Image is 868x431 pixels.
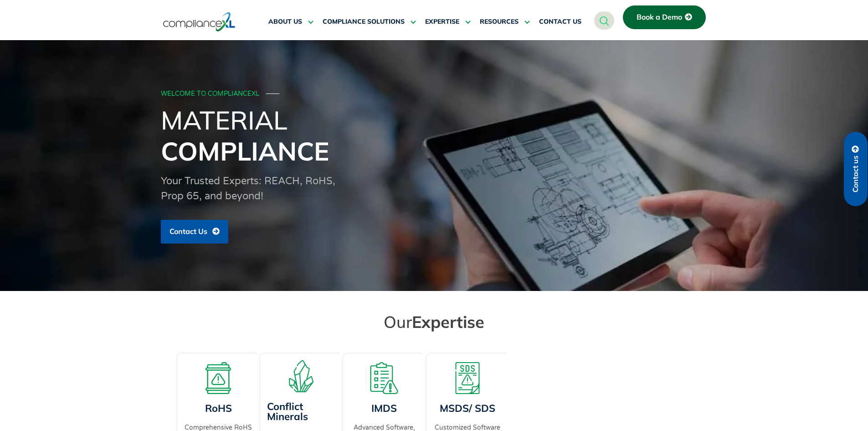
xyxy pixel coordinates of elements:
a: Conflict Minerals [267,400,308,423]
span: ─── [266,90,280,98]
span: ABOUT US [268,18,302,26]
a: RESOURCES [480,11,530,33]
div: WELCOME TO COMPLIANCEXL [161,90,705,98]
img: A warning board with SDS displaying [452,362,483,394]
span: Compliance [161,135,329,167]
a: navsearch-button [594,11,614,30]
img: logo-one.svg [163,11,236,32]
span: Contact Us [169,228,207,236]
a: EXPERTISE [425,11,471,33]
span: RESOURCES [480,18,519,26]
span: EXPERTISE [425,18,459,26]
span: COMPLIANCE SOLUTIONS [323,18,405,26]
a: MSDS/ SDS [440,402,495,415]
a: IMDS [371,402,397,415]
a: CONTACT US [539,11,581,33]
span: Book a Demo [637,13,682,21]
a: COMPLIANCE SOLUTIONS [323,11,416,33]
span: Contact us [852,156,860,192]
h2: Our [179,312,689,332]
img: A list board with a warning [368,362,400,394]
span: Expertise [412,312,484,332]
span: CONTACT US [539,18,581,26]
span: Your Trusted Experts: REACH, RoHS, Prop 65, and beyond! [161,175,335,202]
img: A board with a warning sign [202,362,234,394]
a: ABOUT US [268,11,313,33]
img: A representation of minerals [285,360,317,392]
a: Contact us [844,132,868,206]
a: RoHS [205,402,231,415]
a: Contact Us [161,220,228,244]
a: Book a Demo [623,5,706,29]
h1: Material [161,104,708,166]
